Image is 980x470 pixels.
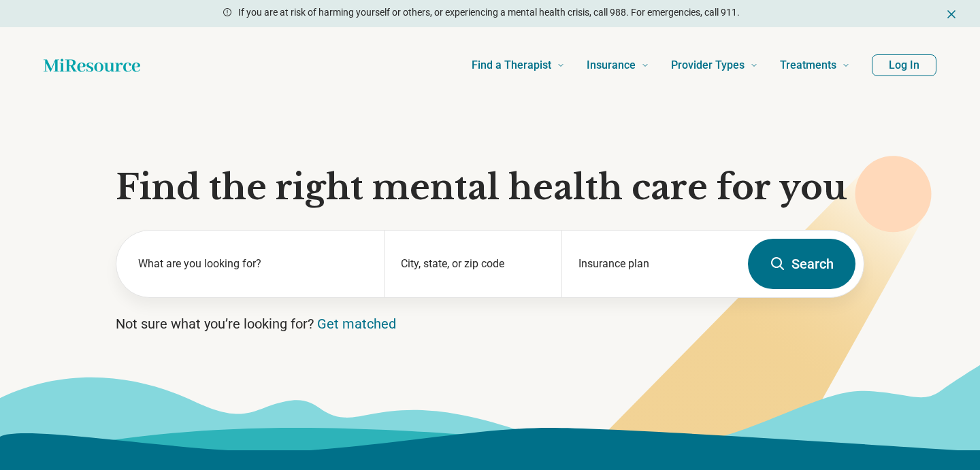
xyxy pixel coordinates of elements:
p: If you are at risk of harming yourself or others, or experiencing a mental health crisis, call 98... [238,5,740,20]
button: Search [748,239,855,289]
a: Provider Types [671,38,758,93]
span: Find a Therapist [472,56,551,75]
h1: Find the right mental health care for you [116,167,864,208]
span: Provider Types [671,56,745,75]
p: Not sure what you’re looking for? [116,314,864,333]
label: What are you looking for? [138,256,367,272]
button: Log In [872,54,936,76]
span: Insurance [587,56,636,75]
a: Insurance [587,38,649,93]
span: Treatments [780,56,836,75]
button: Dismiss [945,5,958,22]
a: Get matched [317,316,396,332]
a: Treatments [780,38,850,93]
a: Home page [44,52,140,79]
a: Find a Therapist [472,38,565,93]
